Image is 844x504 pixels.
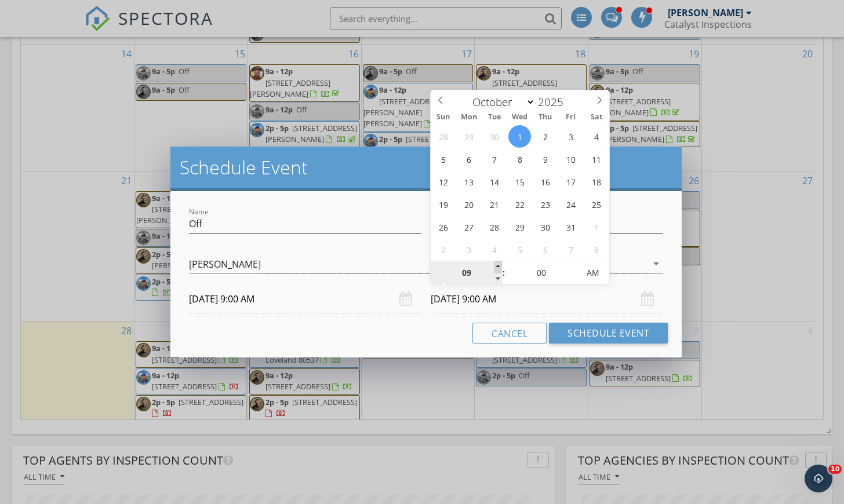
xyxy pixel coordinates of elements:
span: October 15, 2025 [508,170,531,193]
span: November 6, 2025 [534,238,556,261]
span: November 2, 2025 [432,238,454,261]
span: October 3, 2025 [559,125,582,148]
span: October 7, 2025 [483,148,505,170]
iframe: Intercom live chat [805,465,832,492]
span: Mon [456,114,482,121]
span: October 17, 2025 [559,170,582,193]
span: October 18, 2025 [585,170,607,193]
span: October 24, 2025 [559,193,582,216]
span: November 3, 2025 [457,238,480,261]
span: October 14, 2025 [483,170,505,193]
span: November 8, 2025 [585,238,607,261]
span: October 10, 2025 [559,148,582,170]
span: September 30, 2025 [483,125,505,148]
button: Schedule Event [549,323,668,344]
span: October 2, 2025 [534,125,556,148]
span: October 28, 2025 [483,216,505,238]
span: November 1, 2025 [585,216,607,238]
span: : [502,261,505,284]
span: October 23, 2025 [534,193,556,216]
span: October 26, 2025 [432,216,454,238]
span: October 13, 2025 [457,170,480,193]
span: October 4, 2025 [585,125,607,148]
span: October 27, 2025 [457,216,480,238]
span: 10 [828,465,842,474]
span: November 5, 2025 [508,238,531,261]
span: October 6, 2025 [457,148,480,170]
span: November 4, 2025 [483,238,505,261]
span: October 21, 2025 [483,193,505,216]
span: October 5, 2025 [432,148,454,170]
span: Tue [482,114,507,121]
input: Select date [431,285,663,313]
span: October 20, 2025 [457,193,480,216]
span: Sun [431,114,456,121]
span: October 29, 2025 [508,216,531,238]
span: Sat [584,114,609,121]
div: [PERSON_NAME] [189,259,261,269]
span: Wed [507,114,533,121]
span: September 29, 2025 [457,125,480,148]
h2: Schedule Event [180,156,672,179]
span: October 1, 2025 [508,125,531,148]
span: Click to toggle [577,261,609,284]
span: October 25, 2025 [585,193,607,216]
span: October 12, 2025 [432,170,454,193]
span: October 9, 2025 [534,148,556,170]
span: October 30, 2025 [534,216,556,238]
span: October 31, 2025 [559,216,582,238]
span: Thu [533,114,558,121]
span: October 16, 2025 [534,170,556,193]
span: October 8, 2025 [508,148,531,170]
input: Select date [189,285,421,313]
input: Year [535,94,573,109]
span: October 11, 2025 [585,148,607,170]
span: September 28, 2025 [432,125,454,148]
span: Fri [558,114,584,121]
span: October 22, 2025 [508,193,531,216]
span: November 7, 2025 [559,238,582,261]
span: October 19, 2025 [432,193,454,216]
i: arrow_drop_down [649,257,663,271]
button: Cancel [472,323,547,344]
